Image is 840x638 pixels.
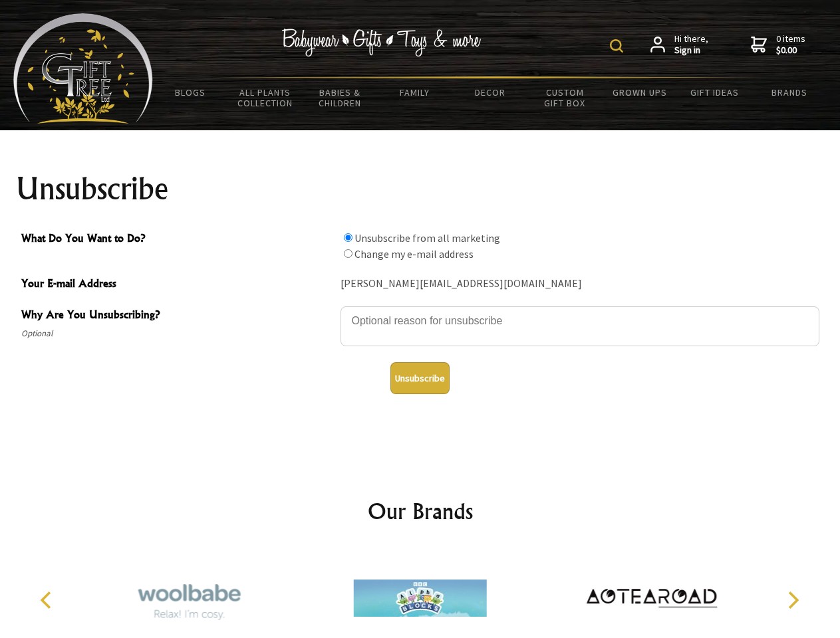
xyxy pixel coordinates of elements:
span: Your E-mail Address [21,275,334,294]
img: Babyware - Gifts - Toys and more... [13,13,153,124]
a: Family [378,78,453,106]
button: Previous [33,585,63,615]
textarea: Why Are You Unsubscribing? [341,306,819,346]
button: Unsubscribe [390,362,450,394]
a: Custom Gift Box [527,78,603,117]
a: Grown Ups [602,78,677,106]
a: Babies & Children [303,78,378,117]
a: Decor [452,78,527,106]
a: All Plants Collection [228,78,303,117]
span: Hi there, [674,33,708,56]
a: Gift Ideas [677,78,752,106]
span: Optional [21,326,334,342]
a: Brands [752,78,827,106]
img: product search [610,39,623,53]
input: What Do You Want to Do? [344,249,352,258]
label: Change my e-mail address [354,247,474,261]
label: Unsubscribe from all marketing [354,231,500,245]
button: Next [778,585,807,615]
a: BLOGS [153,78,228,106]
span: 0 items [776,33,805,56]
h1: Unsubscribe [16,173,825,205]
span: Why Are You Unsubscribing? [21,306,334,326]
a: 0 items$0.00 [751,33,805,56]
img: Babywear - Gifts - Toys & more [282,29,482,56]
strong: Sign in [674,45,708,56]
a: Hi there,Sign in [650,33,708,56]
input: What Do You Want to Do? [344,233,352,242]
strong: $0.00 [776,45,805,56]
span: What Do You Want to Do? [21,230,334,249]
div: [PERSON_NAME][EMAIL_ADDRESS][DOMAIN_NAME] [341,274,819,294]
h2: Our Brands [27,495,814,527]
